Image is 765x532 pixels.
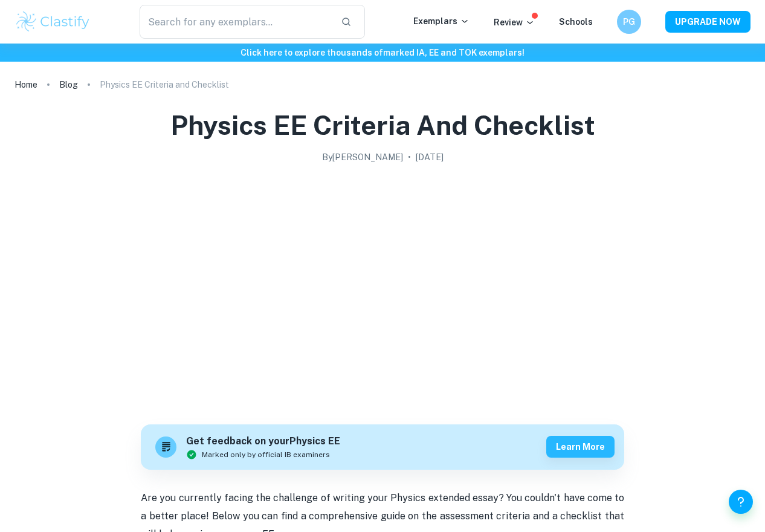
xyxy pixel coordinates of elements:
button: Help and Feedback [729,490,753,514]
span: Marked only by official IB examiners [202,449,330,460]
h1: Physics EE Criteria and Checklist [170,108,595,143]
h2: By [PERSON_NAME] [322,151,403,164]
a: Home [15,76,37,93]
button: PG [617,10,641,34]
button: Learn more [546,436,615,458]
h6: Get feedback on your Physics EE [186,434,340,449]
h6: Click here to explore thousands of marked IA, EE and TOK exemplars ! [2,46,763,59]
p: • [408,151,411,164]
input: Search for any exemplars... [140,5,331,39]
img: Clastify logo [15,10,91,34]
h6: PG [622,15,636,28]
p: Physics EE Criteria and Checklist [100,78,229,91]
h2: [DATE] [416,151,444,164]
img: Physics EE Criteria and Checklist cover image [141,169,624,410]
button: UPGRADE NOW [665,11,750,33]
p: Exemplars [413,15,470,28]
p: Review [494,16,535,29]
a: Get feedback on yourPhysics EEMarked only by official IB examinersLearn more [141,424,624,470]
a: Blog [59,76,78,93]
a: Schools [559,17,593,27]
